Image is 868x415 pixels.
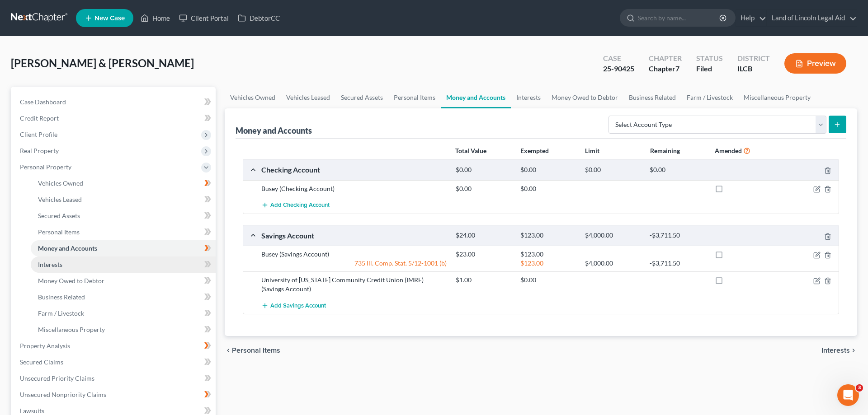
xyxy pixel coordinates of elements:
[13,94,216,110] a: Case Dashboard
[232,347,280,354] span: Personal Items
[257,275,451,294] div: University of [US_STATE] Community Credit Union (IMRF) (Savings Account)
[516,250,580,259] div: $123.00
[257,165,451,174] div: Checking Account
[257,184,451,193] div: Busey (Checking Account)
[38,277,104,284] span: Money Owed to Debtor
[650,147,680,154] strong: Remaining
[623,87,681,108] a: Business Related
[233,10,284,26] a: DebtorCC
[20,391,106,398] span: Unsecured Nonpriority Claims
[516,166,580,174] div: $0.00
[738,87,816,108] a: Miscellaneous Property
[546,87,623,108] a: Money Owed to Debtor
[38,196,82,203] span: Vehicles Leased
[20,358,63,366] span: Secured Claims
[645,231,710,240] div: -$3,711.50
[257,231,451,240] div: Savings Account
[451,166,516,174] div: $0.00
[31,191,216,208] a: Vehicles Leased
[516,184,580,193] div: $0.00
[451,275,516,284] div: $1.00
[580,259,645,268] div: $4,000.00
[261,197,330,214] button: Add Checking Account
[736,10,766,26] a: Help
[451,231,516,240] div: $24.00
[31,289,216,305] a: Business Related
[225,347,232,354] i: chevron_left
[38,326,105,333] span: Miscellaneous Property
[20,342,70,350] span: Property Analysis
[681,87,738,108] a: Farm / Livestock
[511,87,546,108] a: Interests
[455,147,486,154] strong: Total Value
[441,87,511,108] a: Money and Accounts
[225,347,280,354] button: chevron_left Personal Items
[38,244,97,252] span: Money and Accounts
[270,202,330,209] span: Add Checking Account
[603,53,634,64] div: Case
[136,10,175,26] a: Home
[38,309,84,317] span: Farm / Livestock
[31,305,216,322] a: Farm / Livestock
[850,347,857,354] i: chevron_right
[31,322,216,338] a: Miscellaneous Property
[281,87,335,108] a: Vehicles Leased
[737,64,770,74] div: ILCB
[31,175,216,191] a: Vehicles Owned
[257,250,451,259] div: Busey (Savings Account)
[335,87,388,108] a: Secured Assets
[516,259,580,268] div: $123.00
[638,9,721,26] input: Search by name...
[451,250,516,259] div: $23.00
[516,231,580,240] div: $123.00
[20,407,44,415] span: Lawsuits
[603,64,634,74] div: 25-90425
[585,147,599,154] strong: Limit
[270,302,326,309] span: Add Savings Account
[20,131,57,138] span: Client Profile
[236,125,312,136] div: Money and Accounts
[13,354,216,370] a: Secured Claims
[649,64,682,74] div: Chapter
[737,53,770,64] div: District
[13,387,216,403] a: Unsecured Nonpriority Claims
[675,64,679,73] span: 7
[20,98,66,106] span: Case Dashboard
[31,273,216,289] a: Money Owed to Debtor
[31,240,216,256] a: Money and Accounts
[38,293,85,301] span: Business Related
[31,224,216,240] a: Personal Items
[38,261,62,268] span: Interests
[821,347,857,354] button: Interests chevron_right
[784,53,846,74] button: Preview
[520,147,549,154] strong: Exempted
[649,53,682,64] div: Chapter
[767,10,857,26] a: Land of Lincoln Legal Aid
[388,87,441,108] a: Personal Items
[225,87,281,108] a: Vehicles Owned
[715,147,742,154] strong: Amended
[20,374,94,382] span: Unsecured Priority Claims
[821,347,850,354] span: Interests
[20,147,59,154] span: Real Property
[580,231,645,240] div: $4,000.00
[31,256,216,273] a: Interests
[837,384,859,406] iframe: Intercom live chat
[38,179,83,187] span: Vehicles Owned
[516,275,580,284] div: $0.00
[856,384,863,392] span: 3
[261,297,326,314] button: Add Savings Account
[580,166,645,174] div: $0.00
[11,56,194,70] span: [PERSON_NAME] & [PERSON_NAME]
[31,208,216,224] a: Secured Assets
[696,64,723,74] div: Filed
[13,370,216,387] a: Unsecured Priority Claims
[94,15,125,22] span: New Case
[645,166,710,174] div: $0.00
[38,212,80,219] span: Secured Assets
[20,114,59,122] span: Credit Report
[20,163,71,171] span: Personal Property
[696,53,723,64] div: Status
[257,259,451,268] div: 735 Ill. Comp. Stat. 5/12-1001 (b)
[175,10,233,26] a: Client Portal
